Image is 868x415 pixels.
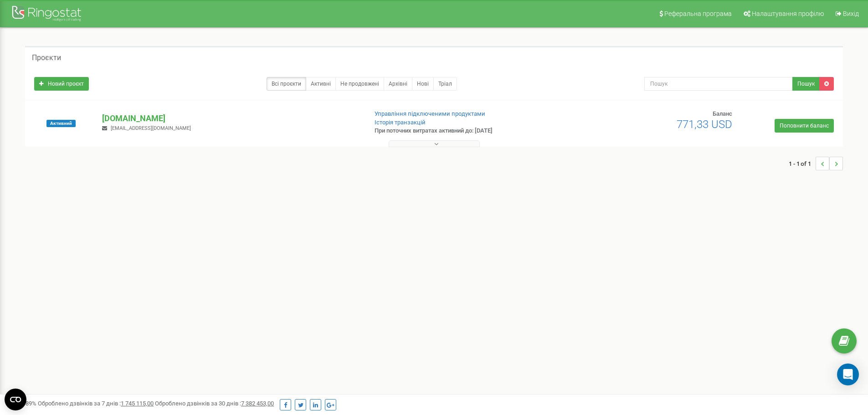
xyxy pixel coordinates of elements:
h5: Проєкти [32,54,61,62]
u: 1 745 115,00 [121,400,154,407]
nav: ... [789,148,843,179]
a: Історія транзакцій [375,119,426,126]
span: Активний [46,120,76,127]
a: Тріал [433,77,457,91]
a: Активні [306,77,336,91]
span: Налаштування профілю [752,10,824,17]
button: Пошук [792,77,820,91]
a: Архівні [384,77,412,91]
span: Баланс [713,110,732,117]
input: Пошук [644,77,793,91]
a: Всі проєкти [267,77,306,91]
a: Поповнити баланс [775,119,834,133]
button: Open CMP widget [5,389,26,410]
span: Реферальна програма [664,10,732,17]
span: [EMAIL_ADDRESS][DOMAIN_NAME] [111,125,191,131]
a: Не продовжені [335,77,384,91]
div: Open Intercom Messenger [837,364,859,385]
span: Оброблено дзвінків за 7 днів : [38,400,154,407]
span: Оброблено дзвінків за 30 днів : [155,400,274,407]
a: Новий проєкт [34,77,89,91]
span: 1 - 1 of 1 [789,157,816,170]
p: [DOMAIN_NAME] [102,113,360,124]
u: 7 382 453,00 [241,400,274,407]
p: При поточних витратах активний до: [DATE] [375,127,564,135]
a: Нові [412,77,434,91]
a: Управління підключеними продуктами [375,110,485,117]
span: 771,33 USD [677,118,732,131]
span: Вихід [843,10,859,17]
